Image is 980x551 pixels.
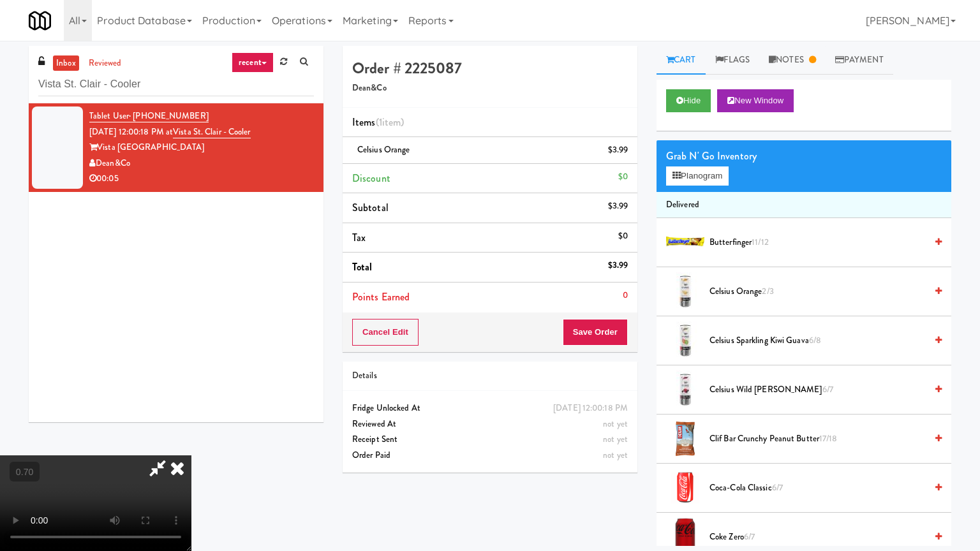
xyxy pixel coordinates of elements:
div: 00:05 [89,171,314,187]
a: recent [232,52,274,73]
a: Cart [657,46,706,75]
div: Celsius Sparkling Kiwi Guava6/8 [704,333,942,349]
span: Celsius Wild [PERSON_NAME] [709,382,926,398]
div: Clif Bar Crunchy Peanut Butter17/18 [704,431,942,447]
button: Save Order [563,319,628,346]
div: [DATE] 12:00:18 PM [553,400,628,416]
span: not yet [603,433,628,445]
span: · [PHONE_NUMBER] [129,110,209,122]
a: Payment [826,46,893,75]
span: Total [352,260,373,274]
span: 17/18 [819,432,838,444]
li: Tablet User· [PHONE_NUMBER][DATE] 12:00:18 PM atVista St. Clair - CoolerVista [GEOGRAPHIC_DATA]De... [29,103,323,192]
a: Vista St. Clair - Cooler [173,126,250,138]
img: Micromart [29,10,51,32]
div: Coke Zero6/7 [704,529,942,545]
h5: Dean&Co [352,84,628,93]
div: Grab N' Go Inventory [666,147,942,166]
button: Cancel Edit [352,319,419,346]
span: 11/12 [752,236,769,248]
span: Tax [352,230,366,245]
span: Clif Bar Crunchy Peanut Butter [709,431,926,447]
span: Celsius Sparkling Kiwi Guava [709,333,926,349]
span: Celsius Orange [709,284,926,300]
span: Butterfinger [709,235,926,251]
span: (1 ) [376,115,405,129]
div: Receipt Sent [352,432,628,448]
h4: Order # 2225087 [352,60,628,77]
div: Reviewed At [352,416,628,432]
button: New Window [717,89,794,112]
span: Points Earned [352,290,410,304]
li: Delivered [657,192,951,219]
div: Butterfinger11/12 [704,235,942,251]
a: inbox [53,55,79,71]
ng-pluralize: item [382,115,401,129]
div: Celsius Wild [PERSON_NAME]6/7 [704,382,942,398]
span: 6/7 [744,531,755,543]
input: Search vision orders [38,73,314,96]
div: $3.99 [608,142,628,158]
span: Discount [352,171,390,186]
span: Celsius Orange [357,143,410,156]
span: 6/8 [809,334,821,346]
div: $3.99 [608,258,628,274]
span: not yet [603,449,628,461]
div: Dean&Co [89,156,314,172]
div: $3.99 [608,198,628,214]
div: Fridge Unlocked At [352,400,628,416]
div: 0 [623,288,628,304]
a: Flags [706,46,760,75]
div: Details [352,368,628,384]
a: reviewed [85,55,125,71]
button: Hide [666,89,711,112]
span: Items [352,115,404,129]
div: Celsius Orange2/3 [704,284,942,300]
span: not yet [603,418,628,430]
a: Notes [759,46,826,75]
span: 6/7 [822,383,833,395]
span: Coca-Cola Classic [709,480,926,496]
div: $0 [618,228,628,244]
span: [DATE] 12:00:18 PM at [89,126,173,138]
span: 6/7 [772,481,783,494]
div: $0 [618,169,628,185]
span: Coke Zero [709,529,926,545]
span: 2/3 [762,285,773,297]
button: Planogram [666,166,729,186]
a: Tablet User· [PHONE_NUMBER] [89,110,209,122]
div: Order Paid [352,448,628,464]
div: Vista [GEOGRAPHIC_DATA] [89,140,314,156]
div: Coca-Cola Classic6/7 [704,480,942,496]
span: Subtotal [352,200,389,215]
